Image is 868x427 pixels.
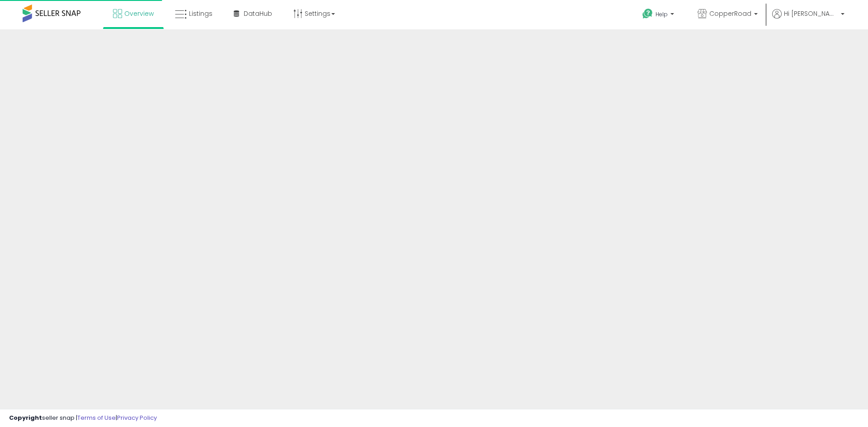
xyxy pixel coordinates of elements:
[635,1,683,29] a: Help
[642,8,653,19] i: Get Help
[709,9,751,18] span: CopperRoad
[784,9,838,18] span: Hi [PERSON_NAME]
[772,9,844,29] a: Hi [PERSON_NAME]
[124,9,154,18] span: Overview
[656,10,668,18] span: Help
[189,9,212,18] span: Listings
[244,9,272,18] span: DataHub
